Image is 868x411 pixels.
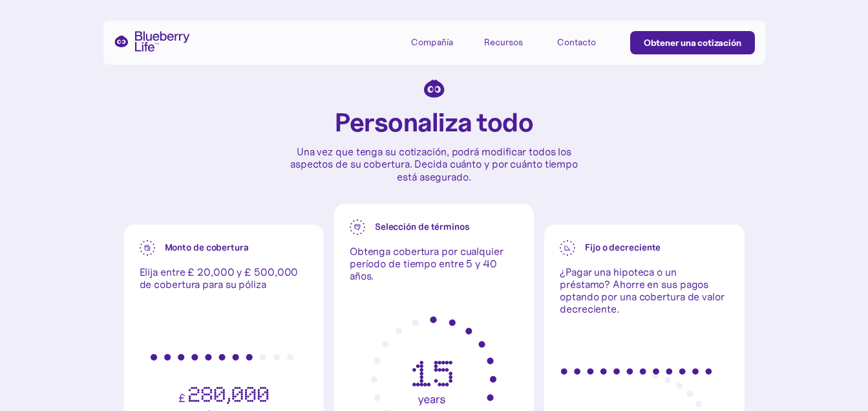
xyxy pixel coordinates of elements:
div: Compañía [411,31,469,52]
h2: Personaliza todo [335,108,533,135]
div: Recursos [484,31,542,52]
p: ¿Pagar una hipoteca o un préstamo? Ahorre en sus pagos optando por una cobertura de valor decreci... [560,266,728,316]
div: Monto de cobertura [165,242,249,253]
p: Una vez que tenga su cotización, podrá modificar todos los aspectos de su cobertura. Decida cuánt... [286,146,583,183]
a: Obtener una cotización [630,31,755,54]
div: Compañía [411,37,453,48]
a: Contacto [557,31,615,52]
div: Fijo o decreciente [585,242,661,253]
div: Selección de términos [375,221,470,232]
p: Elija entre £ 20,000 y £ 500,000 de cobertura para su póliza [140,266,308,291]
div: Contacto [557,37,596,48]
a: hogar [114,31,190,52]
p: Obtenga cobertura por cualquier período de tiempo entre 5 y 40 años. [350,245,518,283]
div: Recursos [484,37,523,48]
div: Obtener una cotización [644,36,741,49]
